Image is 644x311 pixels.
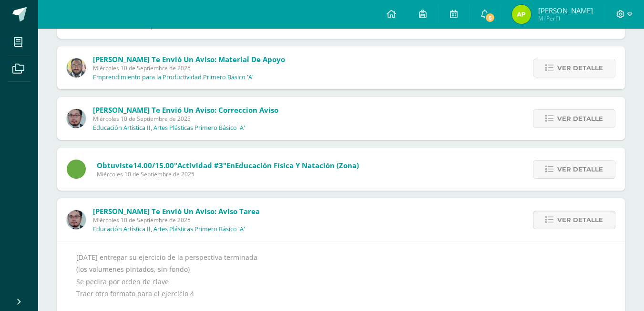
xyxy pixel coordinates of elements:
span: Miércoles 10 de Septiembre de 2025 [93,115,278,123]
span: Miércoles 10 de Septiembre de 2025 [97,170,359,178]
span: Ver detalle [557,161,603,178]
span: "Actividad #3" [174,161,226,170]
span: 6 [485,12,495,23]
p: Emprendimiento para la Productividad Primero Básico 'A' [93,74,254,81]
img: 8c24789ac69e995d34b3b5f151a02f68.png [512,5,531,24]
span: Miércoles 10 de Septiembre de 2025 [93,64,285,72]
span: Ver detalle [557,59,603,77]
span: [PERSON_NAME] [538,6,593,15]
span: Mi Perfil [538,14,593,22]
span: Ver detalle [557,110,603,128]
span: Miércoles 10 de Septiembre de 2025 [93,216,260,224]
img: 5fac68162d5e1b6fbd390a6ac50e103d.png [67,109,86,128]
img: 5fac68162d5e1b6fbd390a6ac50e103d.png [67,210,86,229]
span: Ver detalle [557,211,603,229]
span: 14.00/15.00 [133,161,174,170]
span: [PERSON_NAME] te envió un aviso: Correccion Aviso [93,105,278,115]
img: 712781701cd376c1a616437b5c60ae46.png [67,58,86,77]
span: [PERSON_NAME] te envió un aviso: Aviso tarea [93,206,260,216]
span: Obtuviste en [97,161,359,170]
p: Educación Artística II, Artes Plásticas Primero Básico 'A' [93,124,245,132]
p: Educación Artística II, Artes Plásticas Primero Básico 'A' [93,225,245,233]
span: Educación Física y Natación (Zona) [235,161,359,170]
span: [PERSON_NAME] te envió un aviso: Material de apoyo [93,54,285,64]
